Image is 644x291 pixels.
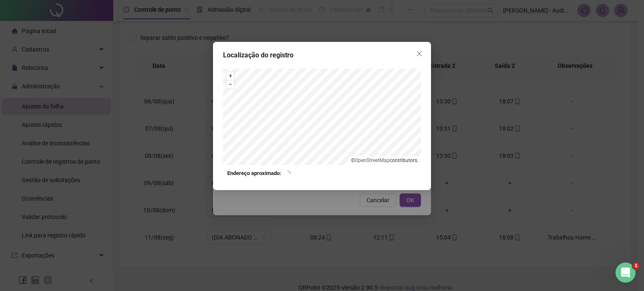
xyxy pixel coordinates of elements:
[227,169,281,178] strong: Endereço aproximado:
[285,171,291,177] span: loading
[355,157,390,163] a: OpenStreetMap
[351,157,418,163] li: © contributors.
[226,80,234,88] button: –
[223,50,421,60] div: Localização do registro
[633,263,639,269] span: 1
[413,47,426,60] button: Close
[416,50,423,57] span: close
[226,72,234,80] button: +
[615,263,636,283] iframe: Intercom live chat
